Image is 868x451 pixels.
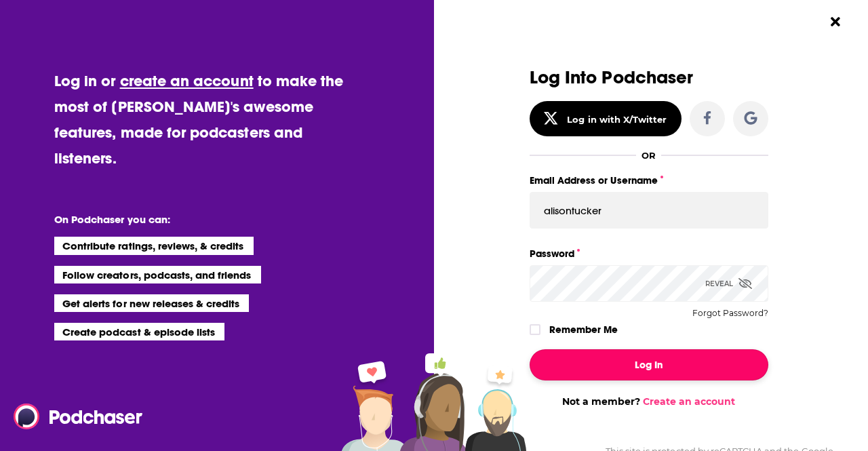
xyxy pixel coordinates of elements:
button: Forgot Password? [692,309,768,318]
li: Create podcast & episode lists [54,323,224,340]
h3: Log Into Podchaser [530,68,768,87]
div: Log in with X/Twitter [567,114,667,125]
label: Remember Me [549,321,618,338]
label: Email Address or Username [530,172,768,189]
div: OR [642,150,656,161]
button: Log in with X/Twitter [530,101,682,136]
button: Log In [530,349,768,380]
li: Contribute ratings, reviews, & credits [54,237,254,254]
li: On Podchaser you can: [54,213,325,226]
label: Password [530,245,768,262]
img: Podchaser - Follow, Share and Rate Podcasts [14,404,144,429]
input: Email Address or Username [530,192,768,229]
a: Create an account [643,395,735,408]
div: Not a member? [530,395,768,408]
button: Close Button [823,9,848,35]
li: Follow creators, podcasts, and friends [54,266,261,283]
a: create an account [120,71,254,90]
li: Get alerts for new releases & credits [54,294,249,312]
div: Reveal [705,265,752,302]
a: Podchaser - Follow, Share and Rate Podcasts [14,404,133,429]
